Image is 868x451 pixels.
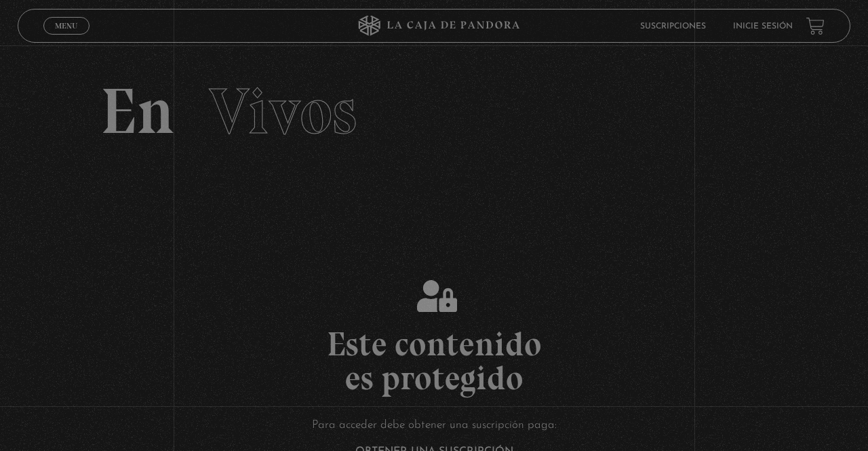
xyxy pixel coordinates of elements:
[100,79,767,144] h2: En
[640,22,706,31] a: Suscripciones
[806,17,825,35] a: View your shopping cart
[55,22,77,30] span: Menu
[209,73,357,150] span: Vivos
[51,33,83,43] span: Cerrar
[733,22,793,31] a: Inicie sesión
